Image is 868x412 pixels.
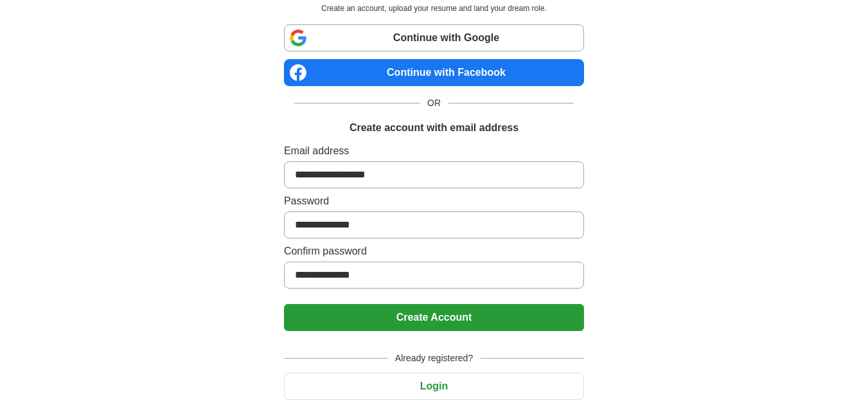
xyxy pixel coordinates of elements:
[284,193,584,209] label: Password
[284,381,584,391] a: Login
[350,120,518,136] h1: Create account with email address
[284,59,584,86] a: Continue with Facebook
[284,304,584,331] button: Create Account
[420,96,448,110] span: OR
[284,373,584,400] button: Login
[287,3,581,14] p: Create an account, upload your resume and land your dream role.
[284,24,584,51] a: Continue with Google
[284,143,584,159] label: Email address
[284,244,584,259] label: Confirm password
[387,352,481,365] span: Already registered?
